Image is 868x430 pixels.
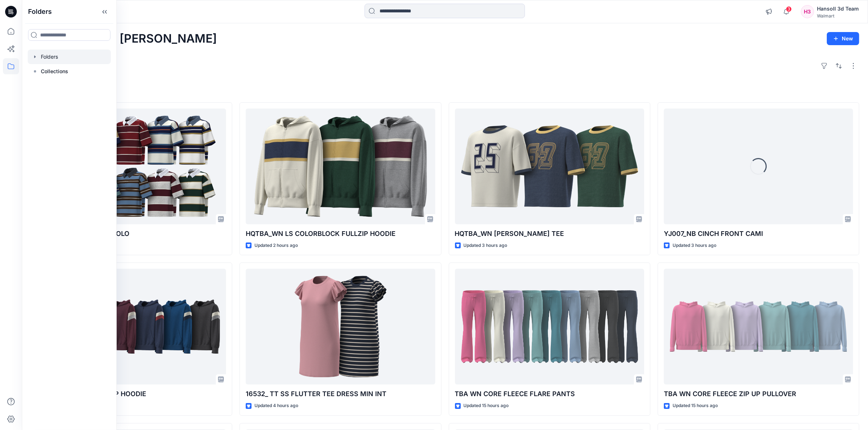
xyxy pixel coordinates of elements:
p: Updated 2 hours ago [254,242,298,249]
p: Updated 4 hours ago [254,402,298,410]
p: WN FLEECE QUARTERZIP HOODIE [37,389,226,399]
p: HQTBA_WN SS RUGBY POLO [37,229,226,239]
span: 3 [786,6,792,12]
a: 16532_ TT SS FLUTTER TEE DRESS MIN INT [246,269,435,384]
a: WN FLEECE QUARTERZIP HOODIE [37,269,226,384]
h2: Welcome back, [PERSON_NAME] [31,32,217,46]
p: Updated 15 hours ago [673,402,718,410]
p: HQTBA_WN [PERSON_NAME] TEE [455,229,644,239]
p: TBA WN CORE FLEECE FLARE PANTS [455,389,644,399]
p: Updated 15 hours ago [464,402,509,410]
a: TBA WN CORE FLEECE ZIP UP PULLOVER [664,269,853,384]
div: Walmart [817,13,859,19]
p: TBA WN CORE FLEECE ZIP UP PULLOVER [664,389,853,399]
div: Hansoll 3d Team [817,4,859,13]
a: HQTBA_WN LS COLORBLOCK FULLZIP HOODIE [246,109,435,224]
p: Updated 3 hours ago [673,242,716,249]
p: Updated 3 hours ago [464,242,507,249]
h4: Styles [31,86,859,95]
button: New [827,32,859,45]
p: YJ007_NB CINCH FRONT CAMI [664,229,853,239]
p: 16532_ TT SS FLUTTER TEE DRESS MIN INT [246,389,435,399]
a: TBA WN CORE FLEECE FLARE PANTS [455,269,644,384]
p: Collections [41,67,68,76]
a: HQTBA_WN SS RINGER TEE [455,109,644,224]
a: HQTBA_WN SS RUGBY POLO [37,109,226,224]
div: H3 [801,5,814,18]
p: HQTBA_WN LS COLORBLOCK FULLZIP HOODIE [246,229,435,239]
